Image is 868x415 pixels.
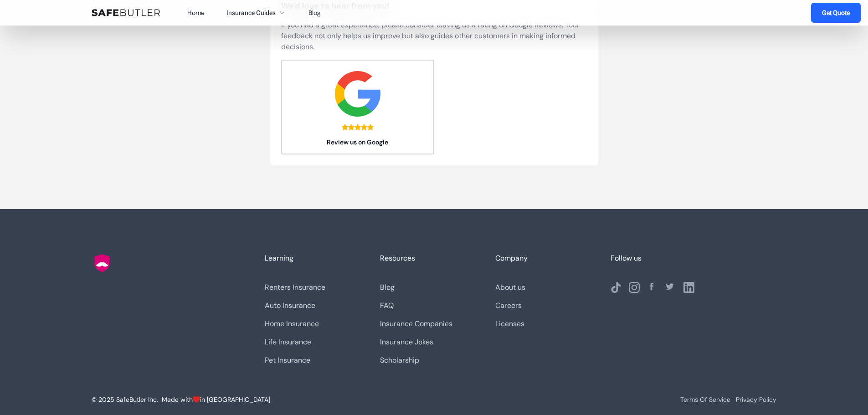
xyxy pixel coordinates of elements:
[265,319,319,328] a: Home Insurance
[308,9,321,17] a: Blog
[265,301,315,310] a: Auto Insurance
[265,253,373,264] div: Learning
[92,9,160,16] img: SafeButler Text Logo
[495,282,525,292] a: About us
[736,395,776,410] a: Privacy Policy
[187,9,205,17] a: Home
[226,7,287,18] button: Insurance Guides
[342,124,374,130] div: 5.0
[282,138,434,147] span: Review us on Google
[335,71,380,117] img: google.svg
[162,395,270,404] div: Made with in [GEOGRAPHIC_DATA]
[281,20,587,52] p: If you had a great experience, please consider leaving us a rating on Google Reviews. Your feedba...
[265,355,310,365] a: Pet Insurance
[380,337,433,347] a: Insurance Jokes
[380,301,394,310] a: FAQ
[495,301,522,310] a: Careers
[281,60,434,154] a: Review us on Google
[92,395,158,404] div: © 2025 SafeButler Inc.
[495,253,603,264] div: Company
[380,355,419,365] a: Scholarship
[265,282,325,292] a: Renters Insurance
[611,253,719,264] div: Follow us
[380,253,488,264] div: Resources
[265,337,311,347] a: Life Insurance
[380,319,452,328] a: Insurance Companies
[811,3,861,23] a: Get Quote
[680,395,730,410] a: Terms Of Service
[495,319,524,328] a: Licenses
[380,282,395,292] a: Blog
